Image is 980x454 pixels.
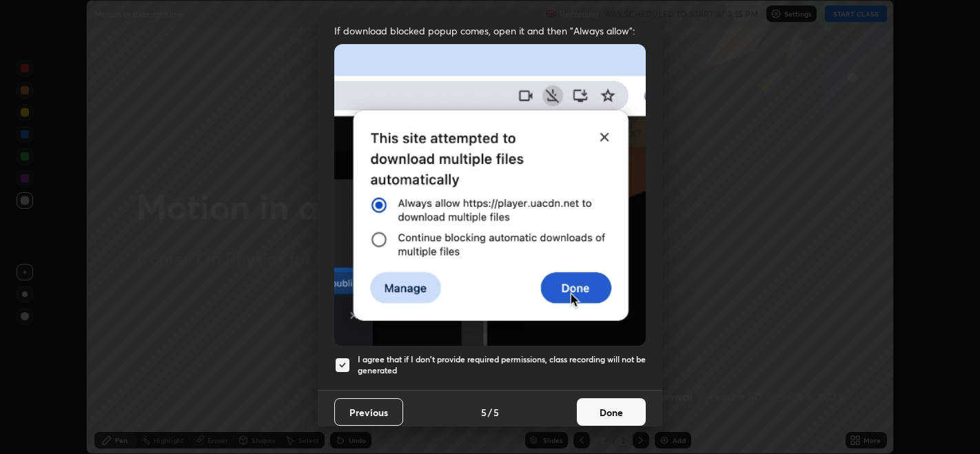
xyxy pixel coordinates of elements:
button: Previous [334,398,403,426]
h4: / [488,405,492,420]
h4: 5 [481,405,487,420]
span: If download blocked popup comes, open it and then "Always allow": [334,24,646,37]
button: Done [577,398,646,426]
img: downloads-permission-blocked.gif [334,44,646,345]
h4: 5 [493,405,499,420]
h5: I agree that if I don't provide required permissions, class recording will not be generated [358,354,646,375]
